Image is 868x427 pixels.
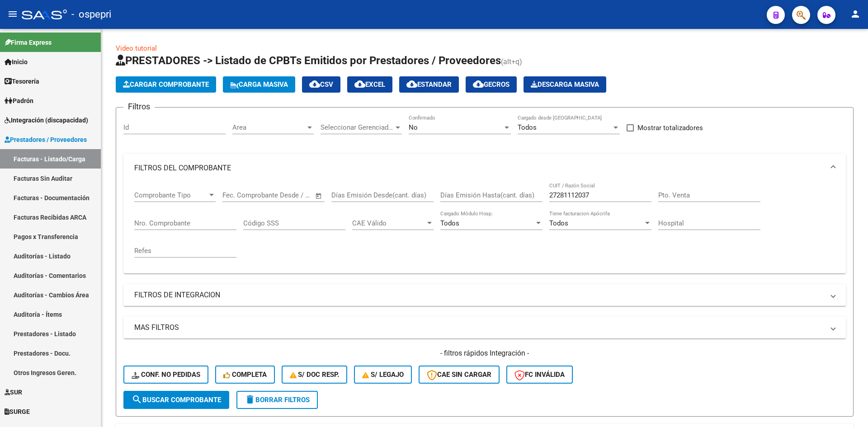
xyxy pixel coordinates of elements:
h3: Filtros [123,100,155,113]
span: Prestadores / Proveedores [5,135,87,145]
span: No [409,123,418,131]
button: Conf. no pedidas [123,366,208,384]
span: Todos [440,219,459,227]
span: Tesorería [5,76,39,86]
span: CAE Válido [352,219,425,227]
button: Carga Masiva [223,76,295,93]
span: Conf. no pedidas [132,371,200,379]
span: Seleccionar Gerenciador [321,123,394,131]
span: S/ Doc Resp. [290,371,340,379]
input: Fecha fin [267,191,311,199]
span: PRESTADORES -> Listado de CPBTs Emitidos por Prestadores / Proveedores [116,54,501,67]
span: Buscar Comprobante [132,396,221,404]
span: CSV [309,80,333,89]
span: FC Inválida [514,371,565,379]
mat-panel-title: FILTROS DEL COMPROBANTE [134,163,824,173]
span: Estandar [406,80,452,89]
button: S/ legajo [354,366,412,384]
span: Cargar Comprobante [123,80,209,89]
span: Todos [549,219,568,227]
mat-icon: cloud_download [473,79,484,89]
mat-icon: search [132,394,142,405]
span: Borrar Filtros [245,396,310,404]
button: Buscar Comprobante [123,391,229,409]
button: CAE SIN CARGAR [419,366,500,384]
span: - ospepri [71,5,111,24]
span: SUR [5,387,22,397]
button: Gecros [466,76,517,93]
h4: - filtros rápidos Integración - [123,348,846,358]
button: Estandar [399,76,459,93]
iframe: Intercom live chat [837,396,859,418]
mat-icon: person [850,9,861,19]
span: Mostrar totalizadores [637,122,703,133]
mat-icon: cloud_download [406,79,417,89]
mat-expansion-panel-header: FILTROS DE INTEGRACION [123,284,846,306]
button: Borrar Filtros [236,391,318,409]
span: Area [232,123,306,131]
span: Gecros [473,80,509,89]
span: Completa [223,371,267,379]
input: Fecha inicio [222,191,259,199]
a: Video tutorial [116,44,157,52]
span: Descarga Masiva [531,80,599,89]
span: Inicio [5,57,28,67]
button: Cargar Comprobante [116,76,216,93]
button: Descarga Masiva [524,76,606,93]
span: SURGE [5,407,30,417]
button: Completa [215,366,275,384]
mat-icon: delete [245,394,255,405]
span: (alt+q) [501,57,522,66]
mat-expansion-panel-header: MAS FILTROS [123,317,846,338]
mat-panel-title: MAS FILTROS [134,323,824,333]
span: EXCEL [354,80,385,89]
mat-icon: cloud_download [309,79,320,89]
button: EXCEL [347,76,392,93]
button: S/ Doc Resp. [282,366,348,384]
span: Firma Express [5,38,52,47]
button: FC Inválida [506,366,573,384]
span: Padrón [5,96,33,106]
app-download-masive: Descarga masiva de comprobantes (adjuntos) [524,76,606,93]
mat-icon: menu [7,9,18,19]
span: S/ legajo [362,371,404,379]
span: CAE SIN CARGAR [427,371,491,379]
span: Todos [518,123,537,131]
span: Integración (discapacidad) [5,115,88,125]
mat-expansion-panel-header: FILTROS DEL COMPROBANTE [123,154,846,183]
span: Comprobante Tipo [134,191,208,199]
button: Open calendar [314,191,324,201]
button: CSV [302,76,340,93]
mat-panel-title: FILTROS DE INTEGRACION [134,290,824,300]
mat-icon: cloud_download [354,79,365,89]
div: FILTROS DEL COMPROBANTE [123,183,846,273]
span: Carga Masiva [230,80,288,89]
